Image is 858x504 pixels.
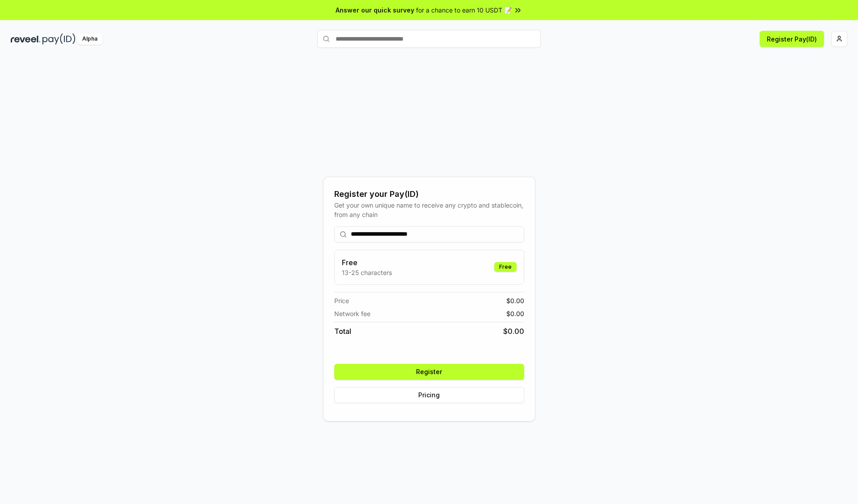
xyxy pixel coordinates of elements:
[503,326,524,337] span: $ 0.00
[506,309,524,318] span: $ 0.00
[334,296,349,305] span: Price
[506,296,524,305] span: $ 0.00
[334,309,370,318] span: Network fee
[334,326,351,337] span: Total
[336,5,414,15] span: Answer our quick survey
[342,268,392,277] p: 13-25 characters
[416,5,512,15] span: for a chance to earn 10 USDT 📝
[334,387,524,403] button: Pricing
[760,31,824,47] button: Register Pay(ID)
[11,33,41,45] img: reveel_dark
[42,33,76,45] img: pay_id
[334,200,524,219] div: Get your own unique name to receive any crypto and stablecoin, from any chain
[342,257,392,268] h3: Free
[334,364,524,380] button: Register
[334,188,524,200] div: Register your Pay(ID)
[77,33,102,45] div: Alpha
[494,262,517,272] div: Free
